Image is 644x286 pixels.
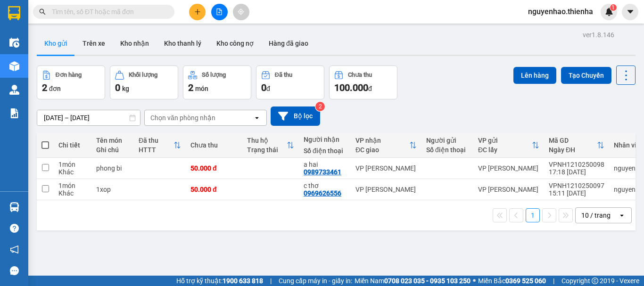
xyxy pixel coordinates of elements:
[42,82,47,93] span: 2
[355,137,409,144] div: VP nhận
[478,137,532,144] div: VP gửi
[10,245,19,254] span: notification
[247,137,287,144] div: Thu hộ
[242,133,299,158] th: Toggle SortBy
[334,82,368,93] span: 100.000
[304,161,346,168] div: a hai
[134,133,186,158] th: Toggle SortBy
[56,72,82,78] div: Đơn hàng
[622,4,638,20] button: caret-down
[261,82,266,93] span: 0
[115,82,120,93] span: 0
[189,4,206,20] button: plus
[304,189,341,197] div: 0969626556
[190,164,238,172] div: 50.000 đ
[275,72,292,78] div: Đã thu
[348,72,372,78] div: Chưa thu
[223,277,263,285] strong: 1900 633 818
[216,8,223,15] span: file-add
[253,114,261,122] svg: open
[9,85,19,95] img: warehouse-icon
[473,133,544,158] th: Toggle SortBy
[58,141,87,149] div: Chi tiết
[194,8,201,15] span: plus
[549,168,604,176] div: 17:18 [DATE]
[549,161,604,168] div: VPNH1210250098
[96,137,129,144] div: Tên món
[129,72,157,78] div: Khối lượng
[610,4,617,11] sup: 1
[304,168,341,176] div: 0989733461
[526,208,540,222] button: 1
[618,212,626,219] svg: open
[605,8,613,16] img: icon-new-feature
[368,85,372,92] span: đ
[37,32,75,55] button: Kho gửi
[75,32,113,55] button: Trên xe
[304,136,346,143] div: Người nhận
[113,32,157,55] button: Kho nhận
[190,141,238,149] div: Chưa thu
[247,146,287,154] div: Trạng thái
[150,113,215,123] div: Chọn văn phòng nhận
[549,146,597,154] div: Ngày ĐH
[190,186,238,193] div: 50.000 đ
[478,186,539,193] div: VP [PERSON_NAME]
[520,6,601,17] span: nguyenhao.thienha
[10,266,19,275] span: message
[544,133,609,158] th: Toggle SortBy
[37,65,105,99] button: Đơn hàng2đơn
[351,133,421,158] th: Toggle SortBy
[37,110,140,125] input: Select a date range.
[139,146,173,154] div: HTTT
[583,30,614,40] div: ver 1.8.146
[139,137,173,144] div: Đã thu
[304,182,346,189] div: c thơ
[478,146,532,154] div: ĐC lấy
[58,182,87,189] div: 1 món
[8,6,20,20] img: logo-vxr
[611,4,615,11] span: 1
[329,65,397,99] button: Chưa thu100.000đ
[58,168,87,176] div: Khác
[553,276,554,286] span: |
[238,8,244,15] span: aim
[592,278,598,284] span: copyright
[110,65,178,99] button: Khối lượng0kg
[9,38,19,48] img: warehouse-icon
[58,189,87,197] div: Khác
[9,108,19,118] img: solution-icon
[505,277,546,285] strong: 0369 525 060
[261,32,316,55] button: Hàng đã giao
[355,164,417,172] div: VP [PERSON_NAME]
[478,276,546,286] span: Miền Bắc
[176,276,263,286] span: Hỗ trợ kỹ thuật:
[271,106,320,126] button: Bộ lọc
[52,7,163,17] input: Tìm tên, số ĐT hoặc mã đơn
[233,4,249,20] button: aim
[355,146,409,154] div: ĐC giao
[384,277,471,285] strong: 0708 023 035 - 0935 103 250
[266,85,270,92] span: đ
[211,4,228,20] button: file-add
[183,65,251,99] button: Số lượng2món
[549,137,597,144] div: Mã GD
[96,164,129,172] div: phong bi
[549,189,604,197] div: 15:11 [DATE]
[10,224,19,233] span: question-circle
[9,61,19,71] img: warehouse-icon
[122,85,129,92] span: kg
[513,67,556,84] button: Lên hàng
[188,82,193,93] span: 2
[626,8,635,16] span: caret-down
[549,182,604,189] div: VPNH1210250097
[202,72,226,78] div: Số lượng
[58,161,87,168] div: 1 món
[49,85,61,92] span: đơn
[270,276,272,286] span: |
[355,276,471,286] span: Miền Nam
[256,65,324,99] button: Đã thu0đ
[96,146,129,154] div: Ghi chú
[426,146,469,154] div: Số điện thoại
[315,102,325,111] sup: 2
